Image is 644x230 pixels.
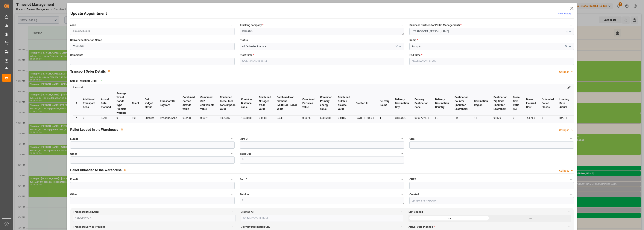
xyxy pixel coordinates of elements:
[198,91,217,115] th: Combined Co2 equivalents value
[241,116,253,120] div: 104.3538
[241,225,270,229] span: Delivery Destination City
[377,91,392,115] th: Delivery Count
[302,116,315,120] div: 0.0025
[256,91,274,115] th: Combined Nitrogen oxide value
[409,58,574,65] input: DD-MM-YYYY HH:MM
[183,116,195,120] div: 0.0288
[101,116,111,120] div: [DATE]
[98,91,114,115] th: Arrival Date Planned
[132,116,139,120] div: 101
[220,116,236,120] div: 13.5445
[523,91,539,115] th: Diesel Incurred Cost
[557,91,572,115] th: Loading Date Actual
[114,91,129,115] th: Average tkm of Goods Type (Vehicle Weight)
[240,192,249,196] span: Total In
[70,167,122,173] h2: Pallet Unloaded to the Warehouse
[409,197,574,204] input: DD-MM-YYYY HH:MM
[230,136,235,141] button: Euro B
[240,23,263,27] span: Trucking company
[409,43,574,50] input: Type to search/select
[474,116,488,120] div: 91
[542,116,554,120] div: 3
[399,192,404,197] button: Total In
[106,68,113,75] button: View description
[240,58,404,65] input: DD-MM-YYYY HH:MM
[409,38,418,42] span: Ramp
[491,91,510,115] th: Destination Zip Code (input for Ecotransit)
[145,116,154,120] div: Success
[230,53,235,57] button: Comments
[408,225,435,229] span: Arrival Date Planned
[572,91,587,115] th: Loading Date Planned
[412,91,432,115] th: Delivery Destination Code
[569,177,574,182] button: CHEP
[277,116,297,120] div: 0.0491
[566,224,571,229] button: Arrival Date Planned *
[569,38,574,42] button: Ramp *
[180,91,198,115] th: Combined Carbon dioxide value
[230,192,235,197] button: Other
[559,70,569,74] div: Collapse
[241,215,403,222] input: DD-MM-YYYY HH:MM
[338,116,350,120] div: 0.0189
[539,91,557,115] th: Estimated Pallet Places
[70,152,77,156] span: Other
[259,116,271,120] div: 0.0283
[230,23,235,28] button: code
[435,116,449,120] div: FR
[569,53,574,57] button: End Time *
[408,215,490,222] div: yes
[231,224,236,229] button: Transport Service Provider
[409,177,416,181] span: CHEP
[70,43,235,50] textarea: WISSOUS
[241,210,253,214] span: Created At
[320,116,332,120] div: 500.5531
[240,197,404,204] textarea: 0
[230,177,235,182] button: Euro B
[240,28,404,35] textarea: WISSOUS
[471,91,491,115] th: Destination Region
[397,44,403,49] button: open menu
[240,38,248,42] span: Status
[493,116,507,120] div: 91320
[240,177,247,181] span: Euro C
[409,23,461,27] span: Business Partner (for Pallet Management)
[569,192,574,197] button: Created
[399,151,404,156] button: Total Out
[395,116,409,120] div: WISSOUS
[490,215,571,222] div: no
[70,23,76,27] span: code
[240,156,404,164] textarea: 0
[409,53,422,57] span: End Time
[122,166,129,173] button: View description
[230,151,235,156] button: Other
[317,91,335,115] th: Combined Primary energy value
[142,91,157,115] th: Co2 widget status
[70,28,235,35] textarea: c3a9ce782a3b
[399,38,404,42] button: Status
[70,79,97,83] span: Select Transport Order
[70,11,107,17] h2: Update Appointment
[73,225,105,229] span: Transport Service Provider
[356,116,374,120] div: [DATE] 11:35:38
[399,23,404,28] button: Trucking company *
[559,116,569,120] div: [DATE]
[455,116,468,120] div: FR
[567,44,572,49] button: open menu
[238,91,256,115] th: Combined Distance value
[414,116,429,120] div: 0000722418
[240,53,254,57] span: Start Time
[566,209,571,214] button: Slot Booked
[230,38,235,42] button: Delivery Destination Name
[200,116,214,120] div: 0.0321
[380,116,389,120] div: 1
[392,91,412,115] th: Delivery Destination City
[513,116,520,120] div: 0
[118,126,125,133] button: View description
[70,69,106,74] h2: Transport Order Details
[409,137,416,141] span: CHEP
[231,209,236,214] button: Transport ID Logward
[409,28,574,35] button: open menu
[399,177,404,182] button: Euro C
[408,210,423,214] span: Slot Booked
